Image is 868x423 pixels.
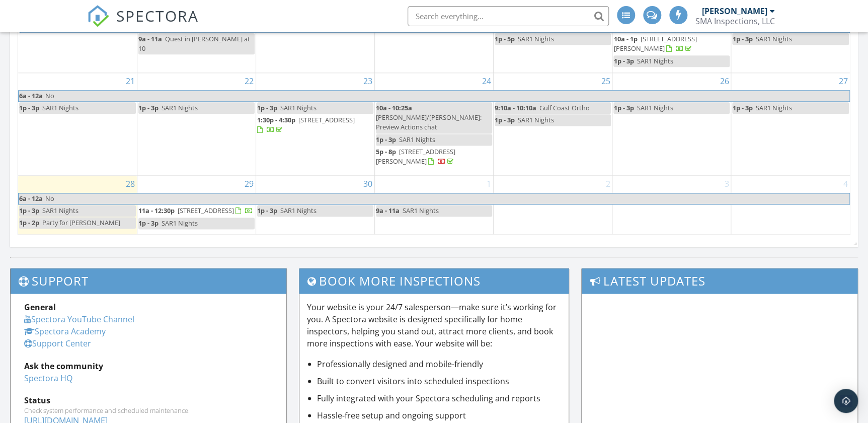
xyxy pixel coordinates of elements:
[613,34,637,43] span: 10a - 1p
[162,219,198,228] span: SAR1 Nights
[256,176,374,234] td: Go to September 30, 2025
[116,5,199,26] span: SPECTORA
[42,206,78,215] span: SAR1 Nights
[613,34,696,53] span: [STREET_ADDRESS][PERSON_NAME]
[19,103,39,112] span: 1p - 3p
[11,268,286,293] h3: Support
[599,73,612,89] a: Go to September 25, 2025
[138,206,175,215] span: 11a - 12:30p
[24,338,91,349] a: Support Center
[24,314,134,325] a: Spectora YouTube Channel
[408,6,609,26] input: Search everything...
[18,73,137,176] td: Go to September 21, 2025
[18,176,137,234] td: Go to September 28, 2025
[755,103,792,112] span: SAR1 Nights
[19,206,39,215] span: 1p - 3p
[518,34,554,43] span: SAR1 Nights
[138,206,253,215] a: 11a - 12:30p [STREET_ADDRESS]
[257,206,277,215] span: 1p - 3p
[257,115,355,134] a: 1:30p - 4:30p [STREET_ADDRESS]
[317,375,562,387] li: Built to convert visitors into scheduled inspections
[137,73,256,176] td: Go to September 22, 2025
[582,268,857,293] h3: Latest Updates
[518,115,554,124] span: SAR1 Nights
[399,135,435,144] span: SAR1 Nights
[374,73,493,176] td: Go to September 24, 2025
[138,34,250,53] span: Quest in [PERSON_NAME] at 10
[19,193,43,204] span: 6a - 12a
[257,115,295,124] span: 1:30p - 4:30p
[613,34,696,53] a: 10a - 1p [STREET_ADDRESS][PERSON_NAME]
[24,326,106,337] a: Spectora Academy
[603,176,612,192] a: Go to October 2, 2025
[124,176,137,192] a: Go to September 28, 2025
[361,176,374,192] a: Go to September 30, 2025
[376,146,492,168] a: 5p - 8p [STREET_ADDRESS][PERSON_NAME]
[19,91,43,101] span: 6a - 12a
[403,206,439,215] span: SAR1 Nights
[495,34,515,43] span: 1p - 5p
[317,358,562,370] li: Professionally designed and mobile-friendly
[42,103,78,112] span: SAR1 Nights
[280,206,317,215] span: SAR1 Nights
[24,394,273,406] div: Status
[24,360,273,372] div: Ask the community
[613,56,634,65] span: 1p - 3p
[256,4,374,73] td: Go to September 16, 2025
[137,176,256,234] td: Go to September 29, 2025
[138,219,159,228] span: 1p - 3p
[24,372,72,383] a: Spectora HQ
[841,176,850,192] a: Go to October 4, 2025
[637,56,673,65] span: SAR1 Nights
[495,103,536,112] span: 9:10a - 10:10a
[834,389,858,413] div: Open Intercom Messenger
[374,4,493,73] td: Go to September 17, 2025
[257,114,373,136] a: 1:30p - 4:30p [STREET_ADDRESS]
[178,206,234,215] span: [STREET_ADDRESS]
[24,302,56,313] strong: General
[256,73,374,176] td: Go to September 23, 2025
[494,176,612,234] td: Go to October 2, 2025
[19,218,39,227] span: 1p - 2p
[613,103,634,112] span: 1p - 3p
[137,4,256,73] td: Go to September 15, 2025
[612,4,731,73] td: Go to September 19, 2025
[480,73,493,89] a: Go to September 24, 2025
[731,73,850,176] td: Go to September 27, 2025
[138,205,255,217] a: 11a - 12:30p [STREET_ADDRESS]
[722,176,731,192] a: Go to October 3, 2025
[243,73,256,89] a: Go to September 22, 2025
[243,176,256,192] a: Go to September 29, 2025
[376,147,455,166] span: [STREET_ADDRESS][PERSON_NAME]
[299,268,569,293] h3: Book More Inspections
[755,34,792,43] span: SAR1 Nights
[732,34,752,43] span: 1p - 3p
[42,218,120,227] span: Party for [PERSON_NAME]
[695,16,775,26] div: SMA Inspections, LLC
[837,73,850,89] a: Go to September 27, 2025
[612,176,731,234] td: Go to October 3, 2025
[24,406,273,414] div: Check system performance and scheduled maintenance.
[124,73,137,89] a: Go to September 21, 2025
[307,301,562,349] p: Your website is your 24/7 salesperson—make sure it’s working for you. A Spectora website is desig...
[45,194,54,203] span: No
[494,73,612,176] td: Go to September 25, 2025
[376,147,396,156] span: 5p - 8p
[374,176,493,234] td: Go to October 1, 2025
[317,409,562,421] li: Hassle-free setup and ongoing support
[613,33,730,55] a: 10a - 1p [STREET_ADDRESS][PERSON_NAME]
[317,392,562,404] li: Fully integrated with your Spectora scheduling and reports
[494,4,612,73] td: Go to September 18, 2025
[257,103,277,112] span: 1p - 3p
[376,113,482,131] span: [PERSON_NAME]/[PERSON_NAME]: Preview Actions chat
[87,5,109,27] img: The Best Home Inspection Software - Spectora
[731,176,850,234] td: Go to October 4, 2025
[162,103,198,112] span: SAR1 Nights
[485,176,493,192] a: Go to October 1, 2025
[280,103,317,112] span: SAR1 Nights
[138,34,162,43] span: 9a - 11a
[18,4,137,73] td: Go to September 14, 2025
[361,73,374,89] a: Go to September 23, 2025
[376,103,412,112] span: 10a - 10:25a
[731,4,850,73] td: Go to September 20, 2025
